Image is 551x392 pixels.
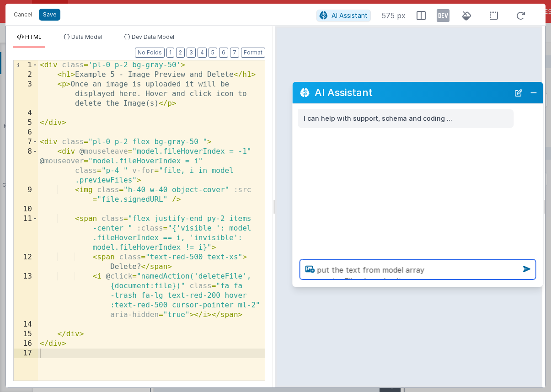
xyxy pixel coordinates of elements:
[14,272,38,320] div: 13
[14,329,38,339] div: 15
[198,48,207,58] button: 4
[132,33,174,40] span: Dev Data Model
[166,48,174,58] button: 1
[39,9,60,21] button: Save
[14,137,38,147] div: 7
[14,185,38,204] div: 9
[9,8,37,21] button: Cancel
[241,48,265,58] button: Format
[512,86,525,99] button: New Chat
[219,48,228,58] button: 6
[14,252,38,272] div: 12
[382,10,406,21] span: 575 px
[528,86,540,99] button: Close
[14,60,38,70] div: 1
[25,33,42,40] span: HTML
[187,48,196,58] button: 3
[315,87,509,98] h2: AI Assistant
[14,118,38,128] div: 5
[230,48,239,58] button: 7
[14,128,38,137] div: 6
[14,147,38,185] div: 8
[332,11,368,19] span: AI Assistant
[14,204,38,214] div: 10
[176,48,185,58] button: 2
[316,10,371,21] button: AI Assistant
[304,113,508,124] p: I can help with support, schema and coding ...
[14,339,38,349] div: 16
[14,108,38,118] div: 4
[14,320,38,329] div: 14
[14,214,38,252] div: 11
[14,70,38,80] div: 2
[14,80,38,108] div: 3
[14,349,38,358] div: 17
[209,48,217,58] button: 5
[71,33,102,40] span: Data Model
[135,48,165,58] button: No Folds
